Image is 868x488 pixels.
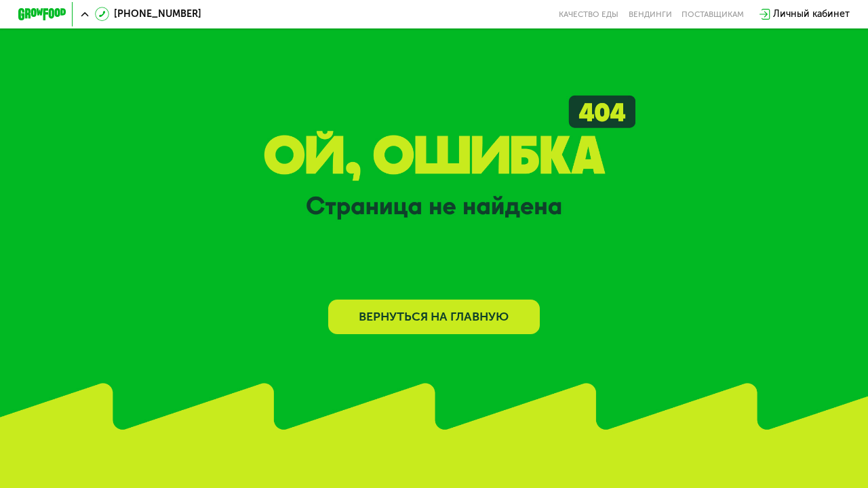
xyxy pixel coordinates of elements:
div: поставщикам [682,9,744,19]
a: Вернуться на главную [328,300,539,335]
a: [PHONE_NUMBER] [95,7,201,21]
div: Личный кабинет [773,7,850,21]
a: Вендинги [629,9,672,19]
a: Качество еды [559,9,618,19]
